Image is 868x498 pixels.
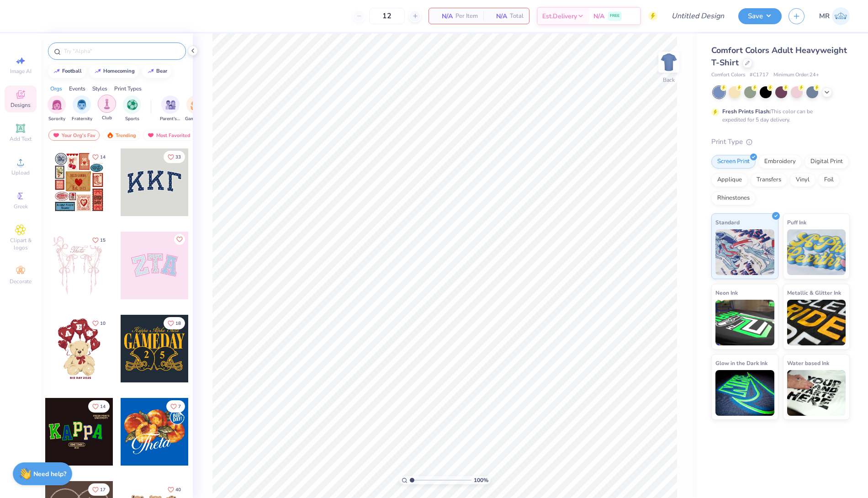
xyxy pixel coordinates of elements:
button: filter button [160,95,181,122]
button: filter button [48,95,66,122]
span: Sports [125,116,139,122]
span: Metallic & Glitter Ink [787,288,841,297]
div: Embroidery [758,155,802,169]
a: MR [819,7,850,25]
div: Events [69,85,85,93]
button: Like [88,151,110,163]
img: Puff Ink [787,229,846,275]
div: Print Type [711,137,850,147]
img: Marley Rubin [832,7,850,25]
span: 15 [100,238,106,243]
span: Add Text [10,135,32,143]
span: MR [819,11,830,21]
img: Sorority Image [52,100,62,110]
div: filter for Parent's Weekend [160,95,181,122]
span: Decorate [10,278,32,285]
span: 10 [100,321,106,326]
span: Parent's Weekend [160,116,181,122]
div: filter for Game Day [185,95,206,122]
span: Est. Delivery [542,11,577,21]
div: Trending [102,130,140,141]
div: filter for Sorority [48,95,66,122]
button: Like [88,234,110,246]
img: Sports Image [127,100,138,110]
span: 14 [100,155,106,159]
span: Per Item [455,11,478,21]
span: Puff Ink [787,217,806,227]
span: 40 [175,487,181,492]
span: 17 [100,487,106,492]
span: # C1717 [750,71,769,79]
button: bear [142,64,171,78]
div: filter for Sports [123,95,141,122]
div: Vinyl [790,173,815,187]
div: Digital Print [804,155,849,169]
strong: Need help? [33,470,66,478]
span: Fraternity [72,116,92,122]
span: Comfort Colors Adult Heavyweight T-Shirt [711,45,847,68]
div: filter for Fraternity [72,95,92,122]
img: most_fav.gif [147,132,154,138]
img: trend_line.gif [94,69,101,74]
div: Back [663,76,675,84]
span: Upload [11,169,30,176]
img: Neon Ink [715,300,774,345]
img: most_fav.gif [53,132,60,138]
span: N/A [593,11,604,21]
img: trend_line.gif [53,69,60,74]
div: filter for Club [98,95,116,122]
span: 100 % [474,476,488,484]
div: bear [156,69,167,74]
img: trend_line.gif [147,69,154,74]
span: Standard [715,217,740,227]
span: Club [102,115,112,122]
span: Clipart & logos [5,237,37,251]
img: Back [660,53,678,71]
div: Foil [818,173,840,187]
img: Parent's Weekend Image [165,100,176,110]
span: Total [510,11,524,21]
button: homecoming [89,64,139,78]
button: Like [164,151,185,163]
img: trending.gif [106,132,114,138]
button: Like [174,234,185,245]
span: 14 [100,404,106,409]
span: Image AI [10,68,32,75]
span: Glow in the Dark Ink [715,358,767,368]
div: homecoming [103,69,135,74]
div: Print Types [114,85,142,93]
button: Like [164,317,185,329]
img: Metallic & Glitter Ink [787,300,846,345]
span: Game Day [185,116,206,122]
img: Standard [715,229,774,275]
img: Club Image [102,99,112,109]
img: Glow in the Dark Ink [715,370,774,416]
div: Most Favorited [143,130,195,141]
img: Game Day Image [191,100,201,110]
div: Applique [711,173,748,187]
span: FREE [610,13,619,19]
span: 33 [175,155,181,159]
span: Neon Ink [715,288,738,297]
span: N/A [489,11,507,21]
span: Water based Ink [787,358,829,368]
strong: Fresh Prints Flash: [722,108,771,115]
span: 7 [178,404,181,409]
button: football [48,64,86,78]
span: Sorority [48,116,65,122]
span: 18 [175,321,181,326]
input: – – [369,8,405,24]
button: filter button [123,95,141,122]
input: Untitled Design [664,7,731,25]
div: Transfers [751,173,787,187]
img: Fraternity Image [77,100,87,110]
button: Like [88,400,110,413]
input: Try "Alpha" [63,47,180,56]
button: Like [88,483,110,496]
button: filter button [72,95,92,122]
button: Like [166,400,185,413]
span: Comfort Colors [711,71,745,79]
button: filter button [98,95,116,122]
button: filter button [185,95,206,122]
div: Orgs [50,85,62,93]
